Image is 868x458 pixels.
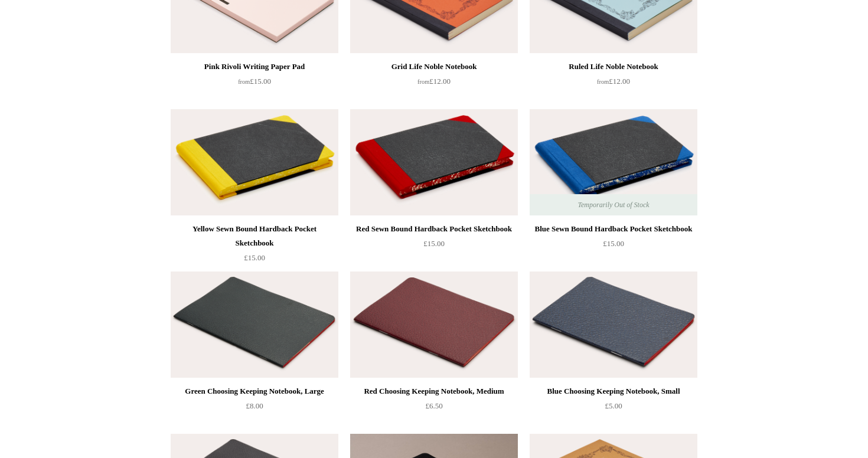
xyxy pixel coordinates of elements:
div: Pink Rivoli Writing Paper Pad [174,60,335,74]
div: Blue Choosing Keeping Notebook, Small [533,384,694,398]
span: £12.00 [597,77,630,86]
a: Blue Choosing Keeping Notebook, Small Blue Choosing Keeping Notebook, Small [530,271,697,378]
img: Blue Choosing Keeping Notebook, Small [530,271,697,378]
img: Blue Sewn Bound Hardback Pocket Sketchbook [530,109,697,215]
a: Blue Sewn Bound Hardback Pocket Sketchbook £15.00 [530,222,697,270]
a: Red Sewn Bound Hardback Pocket Sketchbook Red Sewn Bound Hardback Pocket Sketchbook [350,109,518,215]
span: £6.50 [425,401,442,410]
div: Green Choosing Keeping Notebook, Large [174,384,335,398]
a: Yellow Sewn Bound Hardback Pocket Sketchbook £15.00 [171,222,338,270]
img: Red Sewn Bound Hardback Pocket Sketchbook [350,109,518,215]
span: Temporarily Out of Stock [566,194,661,215]
span: £5.00 [605,401,622,410]
span: from [417,78,429,85]
a: Blue Sewn Bound Hardback Pocket Sketchbook Blue Sewn Bound Hardback Pocket Sketchbook Temporarily... [530,109,697,215]
a: Ruled Life Noble Notebook from£12.00 [530,60,697,108]
a: Red Choosing Keeping Notebook, Medium Red Choosing Keeping Notebook, Medium [350,271,518,378]
a: Green Choosing Keeping Notebook, Large Green Choosing Keeping Notebook, Large [171,271,338,378]
span: £15.00 [244,253,265,262]
a: Red Choosing Keeping Notebook, Medium £6.50 [350,384,518,433]
img: Green Choosing Keeping Notebook, Large [171,271,338,378]
span: £15.00 [603,239,624,248]
a: Green Choosing Keeping Notebook, Large £8.00 [171,384,338,433]
img: Red Choosing Keeping Notebook, Medium [350,271,518,378]
span: £12.00 [417,77,451,86]
div: Red Choosing Keeping Notebook, Medium [353,384,515,398]
img: Yellow Sewn Bound Hardback Pocket Sketchbook [171,109,338,215]
span: £8.00 [246,401,263,410]
a: Yellow Sewn Bound Hardback Pocket Sketchbook Yellow Sewn Bound Hardback Pocket Sketchbook [171,109,338,215]
div: Ruled Life Noble Notebook [533,60,694,74]
a: Grid Life Noble Notebook from£12.00 [350,60,518,108]
span: from [238,78,250,85]
span: £15.00 [238,77,271,86]
a: Red Sewn Bound Hardback Pocket Sketchbook £15.00 [350,222,518,270]
span: from [597,78,609,85]
span: £15.00 [423,239,445,248]
a: Pink Rivoli Writing Paper Pad from£15.00 [171,60,338,108]
div: Yellow Sewn Bound Hardback Pocket Sketchbook [174,222,335,250]
a: Blue Choosing Keeping Notebook, Small £5.00 [530,384,697,433]
div: Blue Sewn Bound Hardback Pocket Sketchbook [533,222,694,236]
div: Grid Life Noble Notebook [353,60,515,74]
div: Red Sewn Bound Hardback Pocket Sketchbook [353,222,515,236]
